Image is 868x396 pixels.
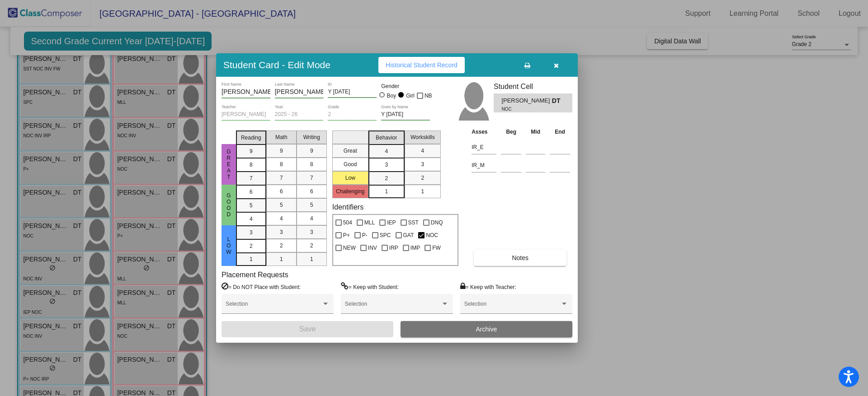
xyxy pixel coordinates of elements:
span: 8 [310,160,313,168]
th: Beg [499,127,524,137]
span: 2 [250,242,253,250]
span: IEP [387,217,396,228]
span: 4 [385,147,388,155]
span: 1 [385,187,388,196]
input: grade [328,112,377,118]
span: 1 [421,187,424,196]
input: Enter ID [328,89,377,95]
span: 7 [310,174,313,182]
span: 5 [280,201,283,209]
span: NOC [426,230,438,241]
span: NB [425,90,432,101]
button: Notes [474,250,566,266]
mat-label: Gender [381,82,430,90]
span: 2 [385,174,388,182]
span: 5 [250,201,253,210]
span: 4 [280,214,283,223]
label: = Keep with Teacher: [460,282,516,291]
span: 4 [250,215,253,223]
span: P+ [343,230,350,241]
span: Save [299,325,316,333]
button: Save [222,321,393,337]
span: Writing [303,133,320,141]
span: 8 [250,161,253,169]
span: 8 [280,160,283,168]
label: = Keep with Student: [341,282,399,291]
button: Archive [401,321,572,337]
h3: Student Card - Edit Mode [223,59,330,70]
span: IMP [410,242,420,253]
span: 3 [385,161,388,169]
span: 7 [280,174,283,182]
label: = Do NOT Place with Student: [222,282,301,291]
span: MLL [364,217,375,228]
span: 1 [250,255,253,263]
label: Identifiers [332,203,363,211]
span: 3 [280,228,283,236]
span: 4 [310,214,313,223]
span: DT [552,96,565,106]
label: Placement Requests [222,270,288,279]
span: Workskills [410,133,435,141]
input: assessment [472,158,496,172]
span: Math [275,133,288,141]
span: IRP [389,242,398,253]
span: 2 [310,242,313,250]
span: 6 [280,187,283,196]
span: FW [432,242,441,253]
input: year [275,112,324,118]
h3: Student Cell [494,82,572,91]
span: 4 [421,147,424,155]
span: 9 [280,147,283,155]
span: 3 [250,228,253,237]
span: SPC [380,230,391,241]
th: Asses [469,127,499,137]
span: 6 [310,187,313,196]
th: End [547,127,572,137]
span: 5 [310,201,313,209]
span: GAT [403,230,414,241]
span: 3 [421,160,424,168]
span: Reading [241,134,261,142]
span: 2 [280,242,283,250]
span: NEW [343,242,356,253]
button: Historical Student Record [378,57,465,73]
span: 9 [310,147,313,155]
input: assessment [472,140,496,154]
span: [PERSON_NAME] [PERSON_NAME] [501,96,552,106]
span: 9 [250,147,253,155]
span: 2 [421,174,424,182]
span: 3 [310,228,313,236]
input: goes by name [381,112,430,118]
span: 6 [250,188,253,196]
span: Behavior [376,134,397,142]
span: Archive [476,326,497,333]
span: 1 [310,255,313,263]
div: Boy [387,92,396,100]
span: Great [225,149,233,180]
span: P- [362,230,368,241]
span: NOC [501,106,545,112]
span: Good [225,192,233,218]
span: INV [368,242,377,253]
span: Low [225,236,233,255]
span: 1 [280,255,283,263]
span: Notes [512,254,528,261]
span: 7 [250,174,253,182]
th: Mid [524,127,547,137]
span: 504 [343,217,352,228]
span: DNQ [431,217,443,228]
div: Girl [406,92,415,100]
input: teacher [222,112,270,118]
span: SST [408,217,419,228]
span: Historical Student Record [386,61,458,69]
